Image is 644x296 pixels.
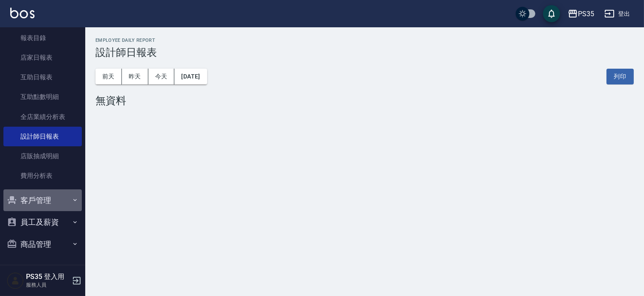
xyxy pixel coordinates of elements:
button: 商品管理 [3,233,82,255]
h5: PS35 登入用 [26,273,69,281]
a: 全店業績分析表 [3,107,82,127]
a: 店販抽成明細 [3,146,82,166]
button: 前天 [95,69,122,84]
div: 無資料 [95,95,634,107]
button: save [543,5,560,22]
button: PS35 [564,5,598,23]
button: [DATE] [174,69,207,84]
a: 互助日報表 [3,67,82,87]
img: Logo [10,8,35,18]
button: 昨天 [122,69,148,84]
a: 報表目錄 [3,28,82,48]
p: 服務人員 [26,281,69,289]
a: 設計師日報表 [3,127,82,146]
div: PS35 [578,9,594,19]
a: 店家日報表 [3,48,82,67]
img: Person [7,272,24,289]
button: 登出 [601,6,634,22]
button: 今天 [148,69,175,84]
a: 費用分析表 [3,166,82,186]
button: 列印 [606,69,634,84]
h2: Employee Daily Report [95,38,634,43]
h3: 設計師日報表 [95,46,634,58]
button: 員工及薪資 [3,211,82,233]
button: 客戶管理 [3,189,82,212]
a: 互助點數明細 [3,87,82,107]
